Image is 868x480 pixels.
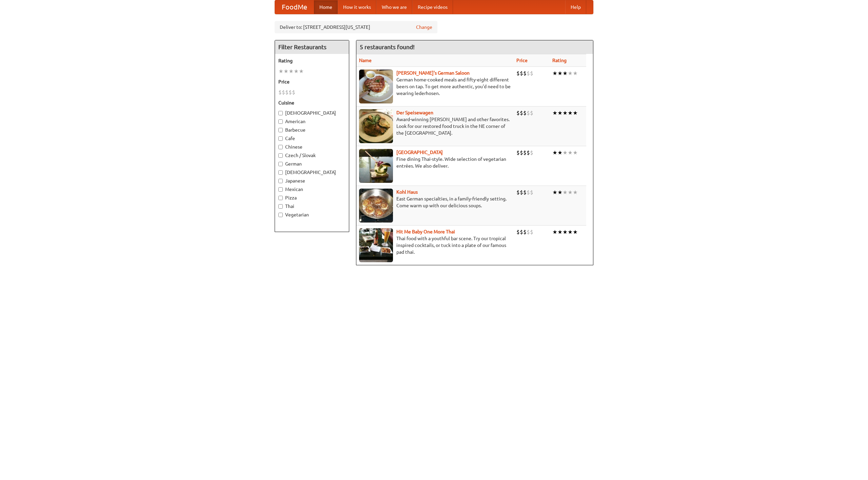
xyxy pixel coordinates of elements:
input: Vegetarian [278,213,283,217]
li: ★ [557,149,563,156]
input: Chinese [278,145,283,149]
h5: Rating [278,57,346,64]
li: $ [520,228,523,236]
h5: Price [278,78,346,85]
li: ★ [557,109,563,117]
li: $ [520,149,523,156]
a: FoodMe [275,0,314,14]
li: $ [527,149,530,156]
a: Change [416,24,432,31]
li: ★ [289,68,294,75]
b: Kohl Haus [396,189,418,195]
h5: Cuisine [278,99,346,106]
li: $ [523,149,527,156]
li: $ [527,109,530,117]
li: ★ [552,228,557,236]
p: Fine dining Thai-style. Wide selection of vegetarian entrées. We also deliver. [359,156,511,169]
li: ★ [568,109,573,117]
li: $ [527,70,530,77]
li: ★ [568,149,573,156]
li: $ [289,89,292,96]
li: ★ [563,149,568,156]
li: ★ [568,189,573,196]
li: ★ [563,228,568,236]
li: ★ [283,68,289,75]
a: Name [359,58,372,63]
input: American [278,119,283,124]
label: Cafe [278,135,346,142]
li: ★ [552,109,557,117]
input: Pizza [278,196,283,200]
label: Pizza [278,194,346,201]
a: Who we are [376,0,412,14]
li: $ [516,189,520,196]
li: $ [530,189,533,196]
label: Thai [278,203,346,210]
li: ★ [557,189,563,196]
li: ★ [573,228,578,236]
li: $ [523,70,527,77]
li: ★ [557,228,563,236]
li: ★ [299,68,304,75]
img: speisewagen.jpg [359,109,393,143]
input: Cafe [278,136,283,141]
input: Mexican [278,187,283,192]
p: East German specialties, in a family-friendly setting. Come warm up with our delicious soups. [359,195,511,209]
label: Czech / Slovak [278,152,346,159]
a: Rating [552,58,567,63]
input: Japanese [278,179,283,183]
a: [PERSON_NAME]'s German Saloon [396,70,470,76]
li: ★ [573,189,578,196]
p: German home-cooked meals and fifty-eight different beers on tap. To get more authentic, you'd nee... [359,76,511,97]
li: ★ [573,149,578,156]
li: $ [292,89,295,96]
input: [DEMOGRAPHIC_DATA] [278,170,283,175]
li: $ [523,189,527,196]
li: ★ [294,68,299,75]
li: ★ [552,70,557,77]
li: $ [516,70,520,77]
label: German [278,160,346,167]
a: Recipe videos [412,0,453,14]
li: $ [527,189,530,196]
input: German [278,162,283,166]
li: $ [516,109,520,117]
li: $ [278,89,282,96]
label: [DEMOGRAPHIC_DATA] [278,169,346,176]
li: ★ [552,189,557,196]
li: ★ [573,109,578,117]
li: ★ [573,70,578,77]
li: ★ [557,70,563,77]
label: Vegetarian [278,211,346,218]
h4: Filter Restaurants [275,40,349,54]
li: $ [523,228,527,236]
li: ★ [563,109,568,117]
li: ★ [563,70,568,77]
li: ★ [563,189,568,196]
img: satay.jpg [359,149,393,183]
a: Hit Me Baby One More Thai [396,229,455,234]
li: $ [530,149,533,156]
li: $ [530,70,533,77]
a: [GEOGRAPHIC_DATA] [396,150,443,155]
label: Japanese [278,177,346,184]
label: Barbecue [278,127,346,133]
li: $ [523,109,527,117]
a: Der Speisewagen [396,110,433,115]
a: Price [516,58,528,63]
li: $ [285,89,289,96]
li: ★ [278,68,283,75]
img: babythai.jpg [359,228,393,262]
ng-pluralize: 5 restaurants found! [360,44,415,50]
img: kohlhaus.jpg [359,189,393,223]
li: $ [516,149,520,156]
input: [DEMOGRAPHIC_DATA] [278,111,283,115]
li: $ [530,228,533,236]
li: $ [520,109,523,117]
li: ★ [568,228,573,236]
p: Award-winning [PERSON_NAME] and other favorites. Look for our restored food truck in the NE corne... [359,116,511,136]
